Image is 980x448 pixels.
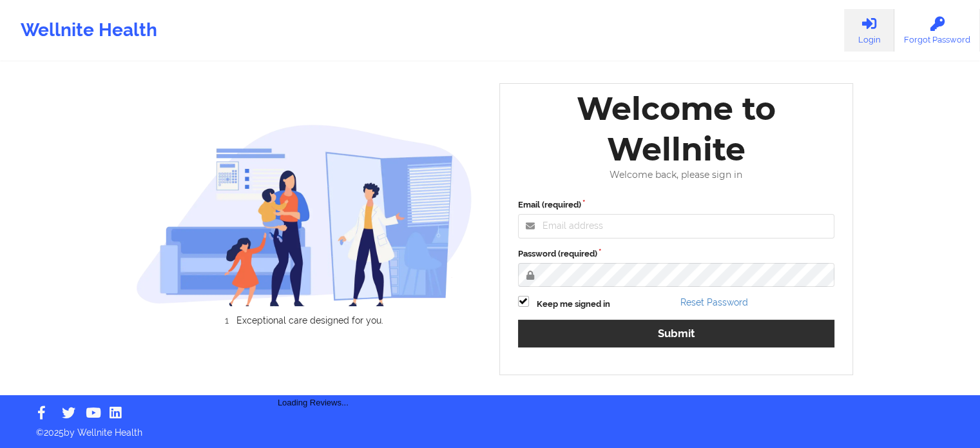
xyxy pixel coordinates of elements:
a: Login [844,9,894,52]
a: Forgot Password [894,9,980,52]
button: Submit [518,320,835,347]
input: Email address [518,214,835,239]
div: Loading Reviews... [136,347,490,409]
img: wellnite-auth-hero_200.c722682e.png [136,124,472,306]
div: Welcome to Wellnite [509,88,844,170]
p: © 2025 by Wellnite Health [27,417,953,439]
label: Keep me signed in [537,298,610,311]
label: Password (required) [518,248,835,260]
div: Welcome back, please sign in [509,170,844,180]
li: Exceptional care designed for you. [148,315,472,326]
label: Email (required) [518,199,835,211]
a: Reset Password [680,297,748,307]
